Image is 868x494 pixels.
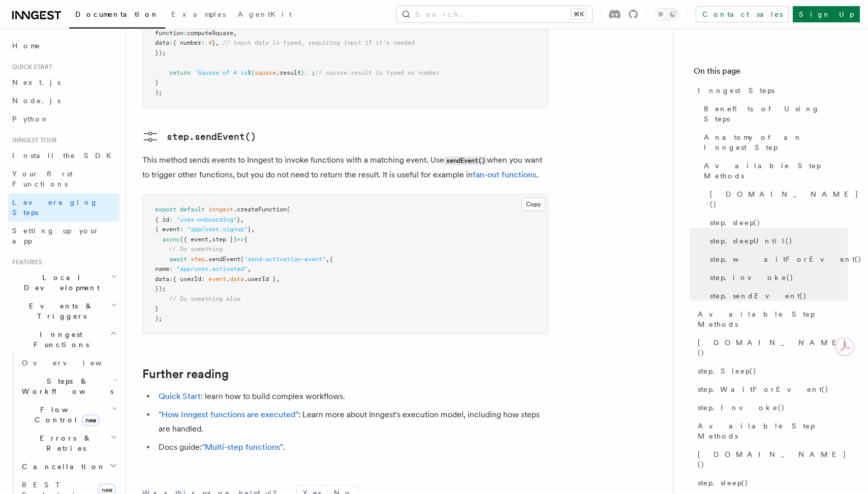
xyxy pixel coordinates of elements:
span: { id [155,216,169,223]
span: step.sleep() [710,218,761,228]
span: [DOMAIN_NAME]() [710,189,859,209]
kbd: ⌘K [572,9,586,19]
span: async [162,236,180,243]
span: { event [155,226,180,233]
a: step.sleep() [694,474,848,492]
a: AgentKit [232,3,298,27]
span: , [276,275,280,283]
a: Anatomy of an Inngest Step [700,128,848,157]
span: step.Sleep() [698,366,757,376]
span: } [155,305,159,312]
span: Available Step Methods [698,309,848,329]
span: . [226,275,230,283]
a: step.sendEvent() [142,129,256,145]
span: square [255,69,276,76]
span: Next.js [12,78,60,86]
button: Inngest Functions [8,325,119,354]
span: Python [12,115,49,123]
span: } [301,69,304,76]
span: , [326,256,329,263]
span: Inngest Functions [8,329,110,350]
a: Home [8,37,119,55]
span: "app/user.signup" [187,226,247,233]
button: Errors & Retries [18,429,119,457]
span: Inngest tour [8,136,57,144]
span: ( [287,206,290,213]
a: step.invoke() [706,268,848,287]
span: Setting up your app [12,227,100,245]
span: ({ event [180,236,208,243]
span: // input data is typed, requiring input if it's needed [223,39,415,46]
span: return [169,69,191,76]
span: : [180,226,183,233]
span: Documentation [75,10,159,18]
span: // Do something else [169,295,240,302]
span: , [247,265,251,272]
span: // Do something [169,245,223,253]
span: Local Development [8,272,111,293]
span: data [230,275,244,283]
a: Available Step Methods [694,305,848,333]
a: Quick Start [159,391,201,401]
a: step.Invoke() [694,398,848,417]
span: .sendEvent [205,256,240,263]
span: .result [276,69,301,76]
button: Cancellation [18,457,119,476]
span: { [329,256,333,263]
span: Cancellation [18,461,106,472]
span: : [201,275,205,283]
span: Leveraging Steps [12,198,98,217]
span: step.Invoke() [698,403,785,413]
span: name [155,265,169,272]
span: step.invoke() [710,272,794,283]
span: } [212,39,215,46]
span: ); [155,89,162,96]
a: Available Step Methods [700,157,848,185]
p: This method sends events to Inngest to invoke functions with a matching event. Use when you want ... [142,153,549,182]
a: Next.js [8,73,119,91]
span: , [251,226,255,233]
span: Your first Functions [12,170,73,188]
a: Overview [18,354,119,372]
span: , [233,29,237,37]
span: Quick start [8,63,52,71]
span: Steps & Workflows [18,376,113,396]
a: step.sleep() [706,213,848,232]
span: Errors & Retries [18,433,110,453]
span: .` [304,69,312,76]
span: : [169,275,173,283]
span: Flow Control [18,405,112,425]
span: export [155,206,176,213]
span: Available Step Methods [698,421,848,441]
a: Examples [165,3,232,27]
span: ); [155,315,162,322]
a: step.waitForEvent() [706,250,848,268]
button: Steps & Workflows [18,372,119,400]
button: Toggle dark mode [655,8,679,20]
span: } [237,216,240,223]
span: data [155,275,169,283]
span: : [169,216,173,223]
a: "Multi-step functions" [202,442,283,452]
span: inngest [208,206,233,213]
span: Events & Triggers [8,301,111,321]
a: Inngest Steps [694,81,848,100]
a: step.WaitForEvent() [694,380,848,398]
a: [DOMAIN_NAME]() [706,185,848,213]
span: "user-onboarding" [176,216,237,223]
a: Further reading [142,367,229,381]
span: .userId } [244,275,276,283]
button: Flow Controlnew [18,400,119,429]
button: Local Development [8,268,119,297]
a: "How Inngest functions are executed" [159,410,298,419]
span: , [240,216,244,223]
span: : [169,265,173,272]
pre: step.sendEvent() [167,130,256,144]
a: Install the SDK [8,146,119,165]
span: } [155,79,159,86]
span: Examples [171,10,226,18]
span: Available Step Methods [704,161,848,181]
span: Node.js [12,97,60,105]
button: Copy [521,198,545,211]
span: { [244,236,247,243]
